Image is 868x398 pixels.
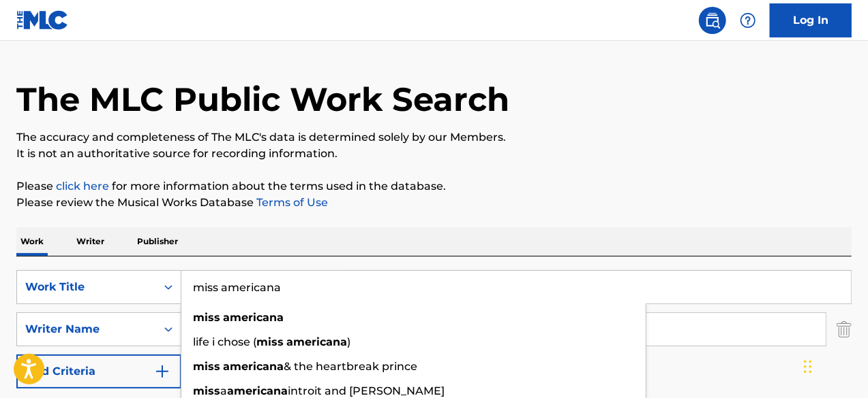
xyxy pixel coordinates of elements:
[800,333,868,398] iframe: Chat Widget
[256,335,284,348] strong: miss
[193,384,220,397] strong: miss
[223,360,284,373] strong: americana
[154,363,170,380] img: 9d2ae6d4665cec9f34b9.svg
[193,360,220,373] strong: miss
[16,146,852,162] p: It is not an authoritative source for recording information.
[284,360,417,373] span: & the heartbreak prince
[740,12,756,29] img: help
[16,129,852,146] p: The accuracy and completeness of The MLC's data is determined solely by our Members.
[699,7,726,34] a: Public Search
[16,195,852,211] p: Please review the Musical Works Database
[133,227,182,256] p: Publisher
[347,335,350,348] span: )
[25,279,148,295] div: Work Title
[25,321,148,337] div: Writer Name
[16,79,509,120] h1: The MLC Public Work Search
[770,3,852,37] a: Log In
[16,178,852,195] p: Please for more information about the terms used in the database.
[804,346,812,387] div: Drag
[734,7,762,34] div: Help
[704,12,721,29] img: search
[16,10,69,30] img: MLC Logo
[16,354,181,388] button: Add Criteria
[72,227,108,256] p: Writer
[254,196,328,209] a: Terms of Use
[16,227,48,256] p: Work
[193,335,256,348] span: life i chose (
[286,335,347,348] strong: americana
[193,311,220,324] strong: miss
[220,384,227,397] span: a
[56,180,109,193] a: click here
[288,384,445,397] span: introit and [PERSON_NAME]
[227,384,288,397] strong: americana
[837,312,852,346] img: Delete Criterion
[223,311,284,324] strong: americana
